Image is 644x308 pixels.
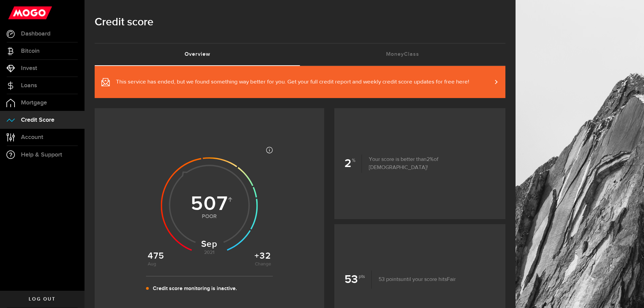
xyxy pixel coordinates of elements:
a: MoneyClass [300,44,506,65]
span: Loans [21,82,37,89]
span: 53 points [379,277,401,282]
b: 2 [344,155,362,173]
span: This service has ended, but we found something way better for you. Get your full credit report an... [116,78,469,86]
span: 2 [427,157,434,162]
span: Account [21,134,43,140]
button: Open LiveChat chat widget [5,3,26,23]
span: Dashboard [21,31,50,37]
p: until your score hits [372,276,456,284]
span: Bitcoin [21,48,40,54]
span: Mortgage [21,100,47,106]
a: This service has ended, but we found something way better for you. Get your full credit report an... [95,66,505,98]
p: Credit score monitoring is inactive. [153,285,237,293]
h1: Credit score [95,14,505,31]
span: Credit Score [21,117,54,123]
span: Help & Support [21,152,62,158]
ul: Tabs Navigation [95,43,505,66]
b: 53 [344,270,372,289]
span: Fair [447,277,456,282]
a: Overview [95,44,300,65]
span: Invest [21,65,37,71]
span: Log out [29,297,55,302]
p: Your score is better than of [DEMOGRAPHIC_DATA]! [362,156,495,172]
